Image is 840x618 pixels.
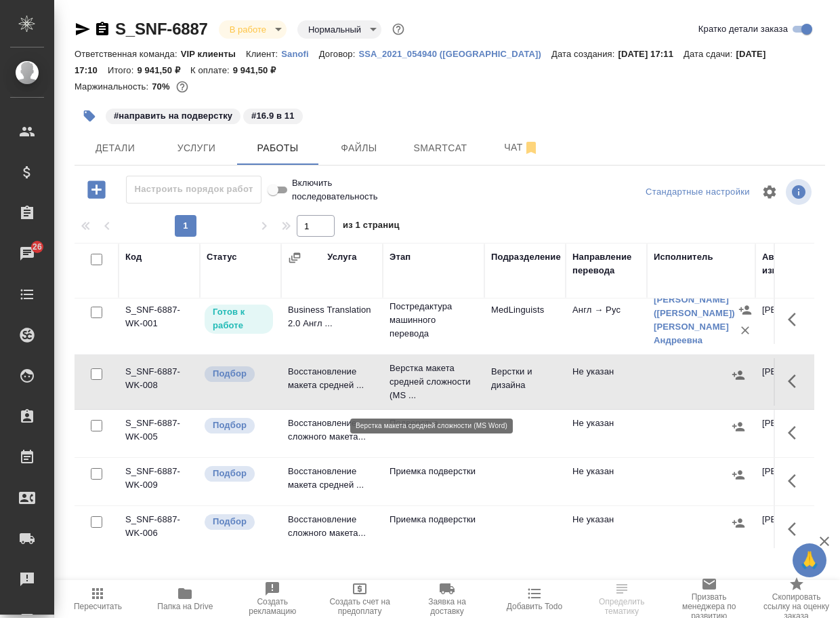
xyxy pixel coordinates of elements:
td: Business Translation 2.0 Англ ... [281,296,383,344]
span: Работы [245,140,310,157]
span: направить на подверстку [104,109,242,121]
td: S_SNF-6887-WK-008 [119,358,200,406]
td: Англ → Рус [566,296,647,344]
p: Итого: [108,65,137,75]
div: Исполнитель может приступить к работе [203,303,274,335]
div: Исполнитель [654,250,713,264]
p: Приемка подверстки [390,513,478,526]
span: Smartcat [408,140,473,157]
button: Добавить Todo [490,580,578,618]
button: Назначить [735,300,755,320]
button: Определить тематику [578,580,665,618]
span: Пересчитать [74,602,122,611]
button: 2516.00 RUB; [173,78,191,96]
span: Посмотреть информацию [786,179,814,205]
span: Настроить таблицу [753,176,786,208]
td: [PERSON_NAME] [755,410,837,457]
button: Здесь прячутся важные кнопки [780,303,812,336]
button: В работе [226,24,270,35]
div: В работе [219,20,287,39]
p: SSA_2021_054940 ([GEOGRAPHIC_DATA]) [358,49,551,59]
p: Sanofi [281,49,319,59]
button: Создать счет на предоплату [316,580,404,618]
button: Скопировать ссылку для ЯМессенджера [75,21,91,37]
div: Подразделение [491,250,561,264]
span: Файлы [327,140,392,157]
button: Здесь прячутся важные кнопки [780,513,812,545]
button: Сгруппировать [288,251,301,265]
p: Приемка подверстки [390,465,478,478]
td: MedLinguists [484,296,566,344]
td: S_SNF-6887-WK-001 [119,296,200,344]
button: Удалить [735,320,755,341]
button: Здесь прячутся важные кнопки [780,417,812,449]
div: Можно подбирать исполнителей [203,513,274,531]
p: Маржинальность: [75,81,152,92]
button: Назначить [728,417,749,437]
p: Готов к работе [213,305,265,332]
a: 26 [3,237,51,271]
span: 16.9 в 11 [242,109,303,121]
span: Кратко детали заказа [698,22,788,36]
p: 9 941,50 ₽ [233,65,287,75]
div: Автор изменения [762,250,830,277]
span: Заявка на доставку [412,597,483,616]
div: Услуга [327,250,356,264]
p: 9 941,50 ₽ [137,65,190,75]
td: S_SNF-6887-WK-009 [119,458,200,505]
div: В работе [297,20,381,39]
button: Здесь прячутся важные кнопки [780,365,812,398]
td: Не указан [566,410,647,457]
a: Sanofi [281,47,319,59]
td: Восстановление макета средней ... [281,358,383,406]
p: Подбор [213,467,247,480]
td: [PERSON_NAME] [755,358,837,406]
p: Верстка макета средней сложности (MS ... [390,362,478,402]
button: Папка на Drive [142,580,229,618]
button: Скопировать ссылку на оценку заказа [753,580,840,618]
p: Дата создания: [551,49,618,59]
td: [PERSON_NAME] [755,506,837,554]
td: Не указан [566,506,647,554]
button: Заявка на доставку [404,580,491,618]
div: Статус [207,250,237,264]
p: VIP клиенты [181,49,246,59]
svg: Отписаться [523,140,539,156]
a: S_SNF-6887 [115,20,208,38]
td: [PERSON_NAME] [755,296,837,344]
span: Добавить Todo [507,602,562,611]
p: Подверстка [390,417,478,430]
div: Можно подбирать исполнителей [203,365,274,383]
td: Не указан [566,458,647,505]
p: Подбор [213,419,247,432]
td: Восстановление сложного макета... [281,410,383,457]
td: [PERSON_NAME] [755,458,837,505]
p: [DATE] 17:11 [618,49,684,59]
td: Восстановление сложного макета... [281,506,383,554]
span: Детали [83,140,148,157]
span: 🙏 [798,546,821,575]
button: Нормальный [304,24,365,35]
button: Добавить тэг [75,101,104,131]
button: Здесь прячутся важные кнопки [780,465,812,497]
button: Назначить [728,465,749,485]
td: Восстановление макета средней ... [281,458,383,505]
div: Можно подбирать исполнителей [203,465,274,483]
button: Создать рекламацию [229,580,316,618]
span: Создать счет на предоплату [324,597,396,616]
p: Подбор [213,367,247,381]
p: Подбор [213,515,247,528]
p: Постредактура машинного перевода [390,300,478,341]
div: split button [642,182,753,203]
div: Этап [390,250,411,264]
p: Договор: [319,49,359,59]
p: #16.9 в 11 [251,109,294,123]
span: Создать рекламацию [237,597,308,616]
button: Призвать менеджера по развитию [665,580,753,618]
span: Чат [489,139,554,156]
button: Добавить работу [78,176,115,204]
span: Определить тематику [586,597,657,616]
button: Скопировать ссылку [94,21,110,37]
td: S_SNF-6887-WK-005 [119,410,200,457]
p: Дата сдачи: [684,49,736,59]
